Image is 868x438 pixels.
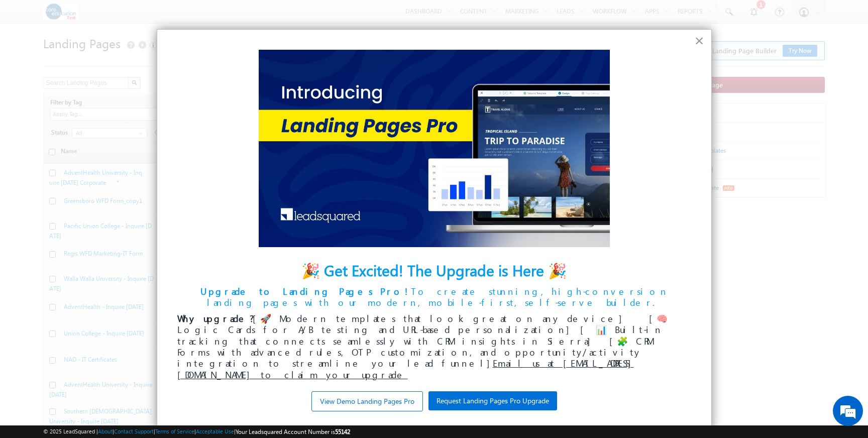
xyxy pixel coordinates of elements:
button: View Demo Landing Pages Pro [311,391,423,411]
a: About [98,428,113,434]
span: 55142 [335,428,350,435]
strong: Upgrade to Landing Pages Pro! [200,285,411,297]
span: [🚀 Modern templates that look great on any device] [🧠 Logic Cards for A/B testing and URL-based p... [177,312,676,369]
a: Terms of Service [155,428,194,434]
u: Email us at [EMAIL_ADDRESS][DOMAIN_NAME] to claim your upgrade [177,357,634,380]
span: To create stunning, high-conversion landing pages with our modern, mobile-first, self-serve builder. [207,285,676,308]
button: Request Landing Pages Pro Upgrade [428,391,557,410]
strong: Why upgrade? [177,312,253,324]
p: 🎉 Get Excited! The Upgrade is Here 🎉 [177,260,692,281]
span: © 2025 LeadSquared | | | | | [43,427,350,436]
a: Contact Support [114,428,154,434]
span: Your Leadsquared Account Number is [236,428,350,435]
a: Acceptable Use [196,428,234,434]
button: Close [695,33,704,49]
